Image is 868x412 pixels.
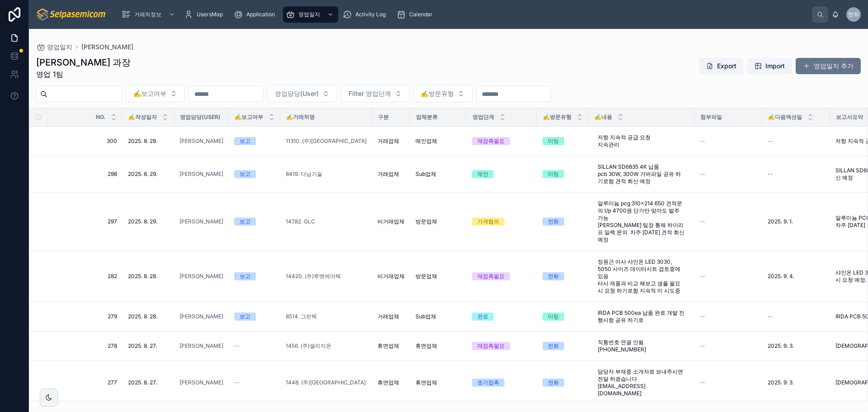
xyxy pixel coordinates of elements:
button: Select Button [267,85,337,102]
span: 2025. 8. 27. [128,342,157,350]
a: [PERSON_NAME] [179,342,223,350]
a: 2025. 9. 4. [768,273,825,280]
a: 1448. (주)[GEOGRAPHIC_DATA] [286,379,367,386]
a: 비거래업체 [377,273,405,280]
a: 2025. 8. 27. [128,379,169,386]
span: 거래업체 [377,313,399,320]
a: Application [231,6,281,23]
div: 보고 [240,170,250,178]
a: [PERSON_NAME] [179,273,223,280]
span: 2025. 8. 28. [128,273,157,280]
a: -- [700,342,757,350]
a: 2025. 8. 28. [128,273,169,280]
span: 방문업체 [415,218,437,225]
span: 휴면업체 [415,379,437,386]
button: Select Button [341,85,410,102]
span: 구분 [378,114,389,121]
a: SILLAN SD6835 4K 납품 pcb 30W, 300W 거버파일 공유 하기로함 견적 회신 예정 [594,160,689,189]
a: 초기접촉 [472,379,532,387]
a: -- [768,137,825,145]
span: 279 [58,313,117,320]
a: [PERSON_NAME] [179,379,223,386]
span: 2025. 8. 28. [128,313,157,320]
span: 휴면업체 [377,342,399,350]
a: -- [234,379,275,386]
span: 거래업체 [377,137,399,145]
a: 전화 [542,218,583,226]
span: 2025. 8. 27. [128,379,157,386]
div: 재접촉필요 [477,272,505,280]
div: 미팅 [548,137,559,145]
a: IRDA PCB 500ea 납품 완료 개발 진행사항 공유 하기로 [594,306,689,327]
a: 방문업체 [415,273,461,280]
a: 휴면업체 [377,379,405,386]
a: -- [768,313,825,320]
span: 2025. 9. 4. [768,273,794,280]
span: -- [700,218,705,225]
a: 8419. 다남기술 [286,170,322,178]
a: 2025. 8. 28. [128,137,169,145]
span: 영업담당(User) [275,89,319,98]
span: 거래업체 [377,170,399,178]
a: 8419. 다남기술 [286,170,367,178]
a: 14782. GLC [286,218,367,225]
a: 11310. (주)[GEOGRAPHIC_DATA] [286,137,367,145]
a: 297 [58,218,117,225]
a: 300 [58,137,117,145]
h1: [PERSON_NAME] 과장 [36,56,131,69]
div: 전화 [548,379,559,387]
button: Select Button [126,85,185,102]
a: 미팅 [542,170,583,178]
a: 직통번호 연결 안됨 [PHONE_NUMBER] [594,335,689,357]
a: Activity Log [340,6,392,23]
span: 방문업체 [415,273,437,280]
a: 전화 [542,379,583,387]
span: Sub업체 [415,170,436,178]
span: 휴면업체 [377,379,399,386]
span: -- [700,313,705,320]
a: 거래업체 [377,170,405,178]
a: -- [234,342,275,350]
span: ✍️보고여부 [235,114,263,121]
a: 14782. GLC [286,218,315,225]
a: 277 [58,379,117,386]
a: 영업일지 [283,6,338,23]
span: NO. [96,114,105,121]
a: 전화 [542,272,583,280]
span: -- [234,379,240,386]
span: ✍️다음액션일 [768,114,802,121]
a: [PERSON_NAME] [179,137,223,145]
a: 전화 [542,342,583,350]
a: 정원근 이사 샤인온 LED 3030, 5050 사이즈 데이터시트 검토중에 있음 타사 제품과 비교 해보고 샘플 필요시 요청 하기로함 지속적 미 시도중 [594,255,689,298]
div: 재접촉필요 [477,137,505,145]
a: 거래업체 [377,137,405,145]
a: 재접촉필요 [472,137,532,145]
a: 2025. 8. 29. [128,170,169,178]
a: [PERSON_NAME] [179,313,223,320]
span: 영업일지 [47,43,72,52]
div: 미팅 [548,170,559,178]
span: 14420. (주)루멘에어텍 [286,273,341,280]
a: 재접촉필요 [472,342,532,350]
div: 가격협의 [477,218,499,226]
a: 미팅 [542,137,583,145]
a: [PERSON_NAME] [81,43,133,52]
a: 보고 [234,218,275,226]
a: [PERSON_NAME] [179,218,223,225]
span: 영업 1팀 [36,69,131,80]
span: 첨부파일 [700,114,722,121]
span: 거래처정보 [134,11,161,18]
span: ✍️작성일자 [128,114,157,121]
a: 재접촉필요 [472,272,532,280]
span: 보고서요약 [836,114,863,121]
a: 8514. 그린텍 [286,313,317,320]
span: 휴면업체 [415,342,437,350]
